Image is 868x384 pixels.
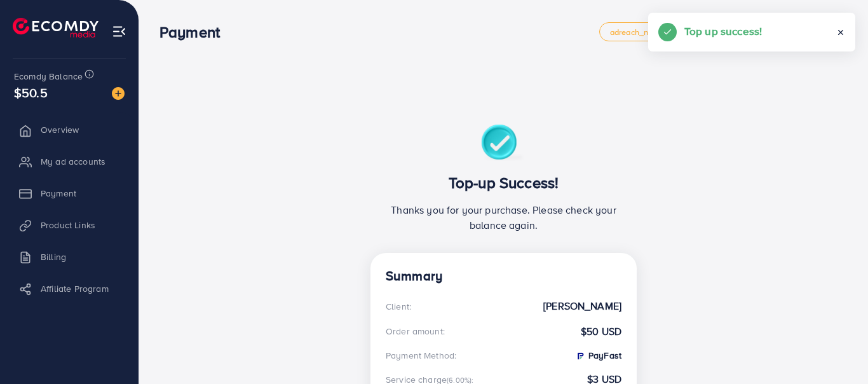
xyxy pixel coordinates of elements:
strong: PayFast [575,349,621,362]
img: logo [13,18,98,38]
img: success [481,125,526,163]
div: Order amount: [386,325,445,338]
strong: [PERSON_NAME] [543,299,621,313]
h3: Payment [159,23,230,41]
h4: Summary [386,268,621,284]
span: $50.5 [14,83,48,102]
strong: $50 USD [581,324,621,339]
img: PayFast [575,351,585,361]
img: image [112,87,125,100]
div: Payment Method: [386,349,456,362]
span: Ecomdy Balance [14,70,83,83]
div: Client: [386,300,411,313]
img: menu [112,24,126,39]
p: Thanks you for your purchase. Please check your balance again. [386,202,621,233]
span: adreach_new_package [610,28,695,36]
h3: Top-up Success! [386,174,621,192]
a: adreach_new_package [599,22,706,41]
h5: Top up success! [684,23,762,39]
